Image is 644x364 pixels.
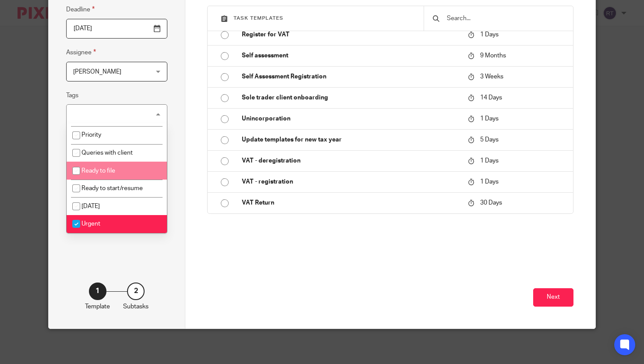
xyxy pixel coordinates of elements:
[81,221,100,227] span: Urgent
[242,156,459,165] p: VAT - deregistration
[242,177,459,186] p: VAT - registration
[480,200,502,206] span: 30 Days
[66,91,78,100] label: Tags
[73,69,121,75] span: [PERSON_NAME]
[480,179,499,185] span: 1 Days
[66,19,167,39] input: Pick a date
[480,32,499,38] span: 1 Days
[480,74,503,80] span: 3 Weeks
[242,135,459,144] p: Update templates for new tax year
[242,51,459,60] p: Self assessment
[81,203,100,209] span: [DATE]
[446,14,564,23] input: Search...
[234,16,283,21] span: Task templates
[89,283,106,300] div: 1
[127,283,145,300] div: 2
[81,168,115,174] span: Ready to file
[242,72,459,81] p: Self Assessment Registration
[480,95,502,101] span: 14 Days
[85,302,110,311] p: Template
[81,132,101,138] span: Priority
[123,302,149,311] p: Subtasks
[480,158,499,164] span: 1 Days
[242,93,459,102] p: Sole trader client onboarding
[66,4,95,14] label: Deadline
[242,30,459,39] p: Register for VAT
[480,137,499,143] span: 5 Days
[533,288,573,307] button: Next
[81,185,143,191] span: Ready to start/resume
[242,114,459,123] p: Unincorporation
[81,150,133,156] span: Queries with client
[66,47,96,57] label: Assignee
[242,198,459,207] p: VAT Return
[480,53,506,59] span: 9 Months
[480,116,499,122] span: 1 Days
